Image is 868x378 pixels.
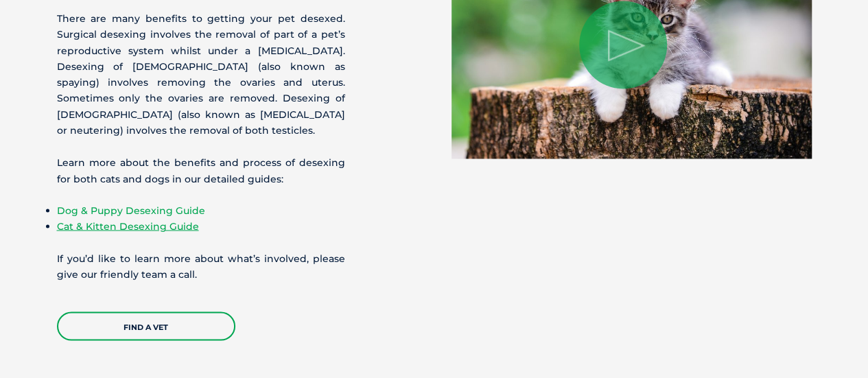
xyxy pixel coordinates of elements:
[57,311,235,340] a: Find a Vet
[57,250,345,282] p: If you’d like to learn more about what’s involved, please give our friendly team a call.
[57,154,345,186] p: Learn more about the benefits and process of desexing for both cats and dogs in our detailed guides:
[57,204,205,216] a: Dog & Puppy Desexing Guide
[57,11,345,139] p: There are many benefits to getting your pet desexed. Surgical desexing involves the removal of pa...
[57,220,199,232] a: Cat & Kitten Desexing Guide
